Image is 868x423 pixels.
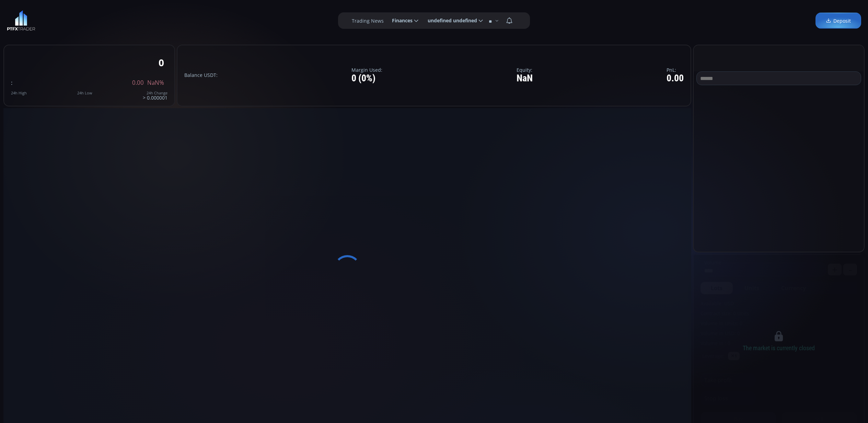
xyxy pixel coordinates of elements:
div: 0 (0%) [351,73,382,84]
div: 24h High [11,91,27,95]
label: PnL: [667,67,684,72]
div: 24h Low [77,91,92,95]
span: Deposit [826,17,851,24]
span: 0.00 [132,80,144,86]
span: NaN% [147,80,164,86]
span: undefined undefined [423,14,477,27]
span: : [11,79,12,87]
a: Deposit [815,13,861,29]
div: 0 [159,57,164,68]
div: 24h Change [143,91,167,95]
div: NaN [517,73,533,84]
div: > 0.000001 [143,91,167,100]
label: Balance USDT: [184,72,218,78]
img: LOGO [7,10,35,31]
div: 0.00 [667,73,684,84]
span: Finances [387,14,413,27]
label: Margin Used: [351,67,382,72]
label: Trading News [352,17,384,24]
label: Equity: [517,67,533,72]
